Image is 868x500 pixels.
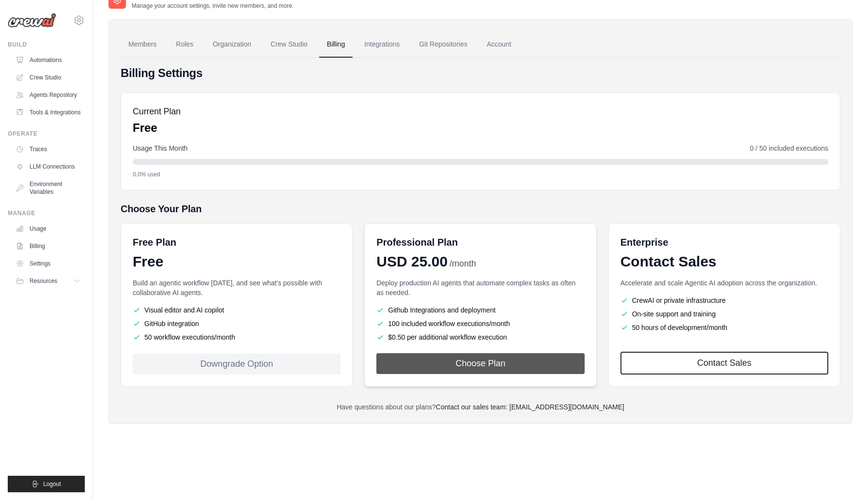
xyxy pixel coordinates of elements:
div: Manage [8,209,85,217]
p: Have questions about our plans? [121,402,840,412]
h6: Enterprise [620,235,828,249]
button: Logout [8,476,85,492]
li: 50 workflow executions/month [133,332,341,342]
button: Resources [12,273,85,289]
iframe: Chat Widget [820,453,868,500]
a: Automations [12,52,85,68]
div: Build [8,41,85,48]
li: Github Integrations and deployment [376,305,584,315]
div: Downgrade Option [133,354,341,375]
li: GitHub integration [133,319,341,328]
div: Contact Sales [620,253,828,270]
a: Integrations [356,31,407,58]
p: Deploy production AI agents that automate complex tasks as often as needed. [376,278,584,297]
div: Operate [8,130,85,138]
span: Logout [43,480,61,488]
h6: Professional Plan [376,235,458,249]
img: Logo [8,13,56,28]
a: Roles [168,31,201,58]
span: /month [449,257,476,270]
span: 0 / 50 included executions [750,143,828,153]
li: CrewAI or private infrastructure [620,296,828,305]
a: Contact Sales [620,352,828,375]
p: Free [133,120,181,136]
a: Traces [12,141,85,157]
span: Resources [30,277,57,285]
a: Tools & Integrations [12,105,85,120]
h5: Current Plan [133,105,181,118]
a: Organization [205,31,259,58]
li: 100 included workflow executions/month [376,319,584,328]
a: Account [479,31,519,58]
a: Members [121,31,164,58]
li: 50 hours of development/month [620,323,828,332]
a: Billing [319,31,353,58]
a: Crew Studio [12,70,85,85]
a: Environment Variables [12,176,85,200]
p: Build an agentic workflow [DATE], and see what's possible with collaborative AI agents. [133,278,341,297]
span: 0.0% used [133,171,160,178]
a: LLM Connections [12,159,85,174]
p: Manage your account settings, invite new members, and more. [132,2,294,10]
a: Settings [12,256,85,271]
div: Free [133,253,341,270]
h4: Billing Settings [121,65,840,81]
p: Accelerate and scale Agentic AI adoption across the organization. [620,278,828,288]
a: Contact our sales team: [EMAIL_ADDRESS][DOMAIN_NAME] [436,403,624,411]
h6: Free Plan [133,235,176,249]
a: Usage [12,221,85,236]
a: Agents Repository [12,87,85,103]
a: Crew Studio [263,31,315,58]
h5: Choose Your Plan [121,202,840,216]
li: Visual editor and AI copilot [133,305,341,315]
a: Git Repositories [411,31,475,58]
span: USD 25.00 [376,253,448,270]
li: On-site support and training [620,309,828,319]
a: Billing [12,238,85,254]
li: $0.50 per additional workflow execution [376,332,584,342]
span: Usage This Month [133,143,187,153]
button: Choose Plan [376,353,584,374]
